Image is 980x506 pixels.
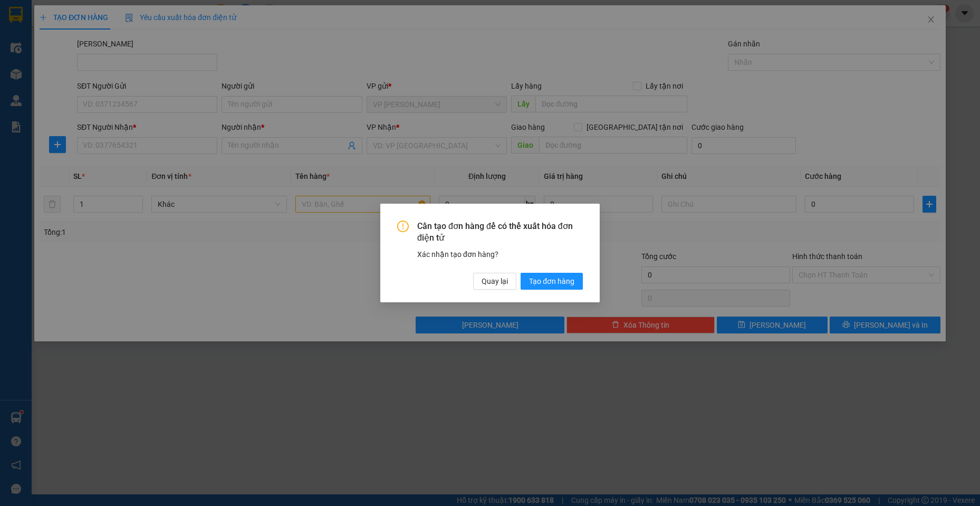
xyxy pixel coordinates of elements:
[529,275,574,287] span: Tạo đơn hàng
[397,221,409,232] span: exclamation-circle
[417,249,583,260] div: Xác nhận tạo đơn hàng?
[473,273,516,290] button: Quay lại
[521,273,583,290] button: Tạo đơn hàng
[417,221,583,244] span: Cần tạo đơn hàng để có thể xuất hóa đơn điện tử
[482,275,508,287] span: Quay lại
